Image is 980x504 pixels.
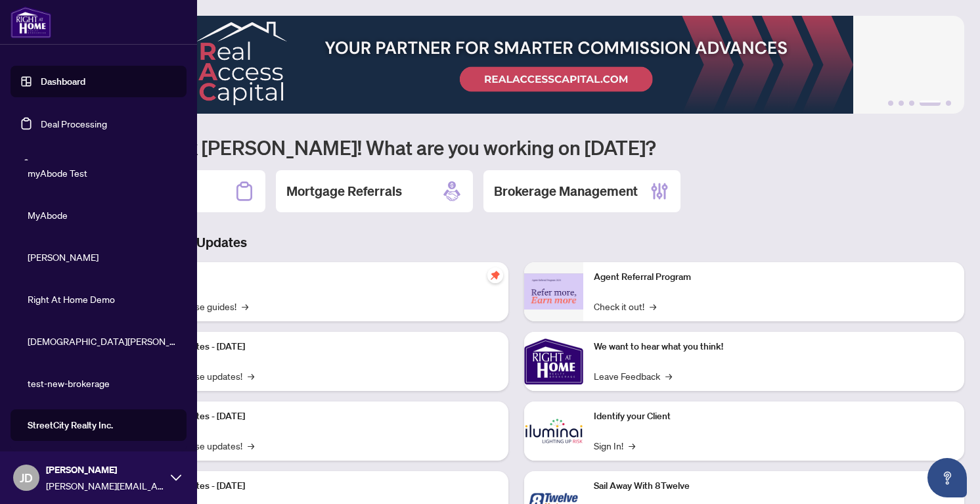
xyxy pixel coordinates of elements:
p: Sail Away With 8Twelve [594,479,954,493]
p: Agent Referral Program [594,270,954,285]
a: Mortgage Referrals [41,160,120,172]
h2: Brokerage Management [494,182,638,200]
button: 4 [920,101,941,106]
a: Deal Processing [41,118,107,129]
button: Open asap [927,458,967,497]
span: MyAbode [28,208,177,222]
h1: Welcome back [PERSON_NAME]! What are you working on [DATE]? [68,135,964,160]
button: 3 [909,101,914,106]
p: Platform Updates - [DATE] [138,479,498,493]
h3: Brokerage & Industry Updates [68,233,964,252]
span: Right At Home Demo [28,292,177,306]
p: Platform Updates - [DATE] [138,409,498,424]
img: Agent Referral Program [524,273,583,309]
span: myAbode Test [28,166,177,180]
span: [PERSON_NAME][EMAIL_ADDRESS][PERSON_NAME][DOMAIN_NAME] [46,478,164,493]
span: [PERSON_NAME] [46,463,164,477]
a: Leave Feedback→ [594,369,672,383]
p: We want to hear what you think! [594,340,954,354]
img: Identify your Client [524,401,583,461]
img: We want to hear what you think! [524,332,583,391]
p: Identify your Client [594,409,954,424]
img: Slide 3 [68,16,964,114]
a: Sign In!→ [594,438,635,453]
span: JD [20,469,33,487]
span: pushpin [487,267,503,283]
span: StreetCity Realty Inc. [28,418,177,432]
span: [DEMOGRAPHIC_DATA][PERSON_NAME] Realty [28,334,177,348]
p: Self-Help [138,270,498,285]
h2: Mortgage Referrals [286,182,402,200]
span: → [242,299,248,313]
button: 5 [946,101,951,106]
img: logo [11,7,51,38]
span: → [248,369,254,383]
button: 2 [899,101,904,106]
span: → [650,299,656,313]
a: Check it out!→ [594,299,656,313]
span: → [248,438,254,453]
span: → [665,369,672,383]
span: → [629,438,635,453]
span: test-new-brokerage [28,376,177,390]
a: Dashboard [41,76,85,87]
span: [PERSON_NAME] [28,250,177,264]
p: Platform Updates - [DATE] [138,340,498,354]
button: 1 [888,101,893,106]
